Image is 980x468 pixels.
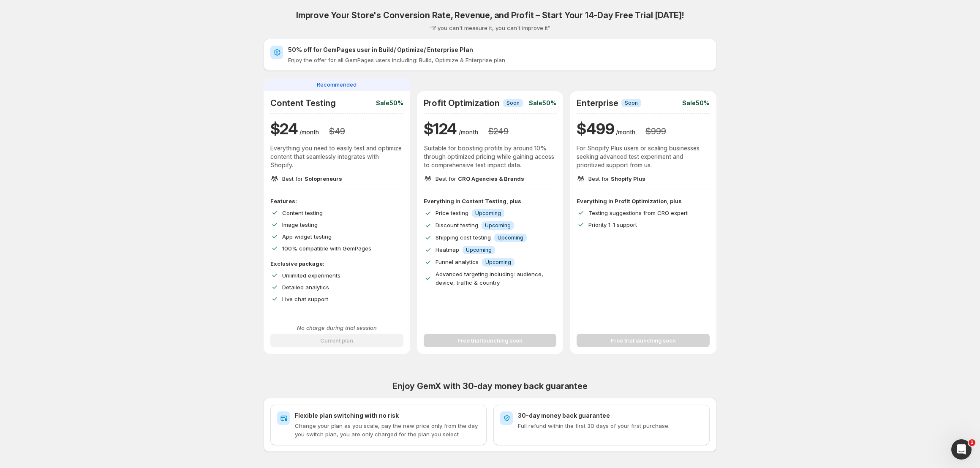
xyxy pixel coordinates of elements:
span: Soon [506,100,520,106]
span: Upcoming [475,210,501,217]
p: Full refund within the first 30 days of your first purchase. [518,422,703,430]
h1: $ 499 [577,119,614,139]
span: Unlimited experiments [282,272,340,279]
p: /month [616,128,635,136]
span: 1 [969,439,975,446]
span: Shipping cost testing [436,234,491,241]
span: Image testing [282,221,318,228]
p: Features: [270,197,403,205]
span: Heatmap [436,246,459,253]
p: Enjoy the offer for all GemPages users including: Build, Optimize & Enterprise plan [288,56,710,64]
span: CRO Agencies & Brands [458,175,524,182]
h2: Flexible plan switching with no risk [295,411,480,420]
span: Content testing [282,210,323,216]
span: Funnel analytics [436,258,479,265]
p: Everything you need to easily test and optimize content that seamlessly integrates with Shopify. [270,144,403,169]
p: For Shopify Plus users or scaling businesses seeking advanced test experiment and prioritized sup... [577,144,710,169]
p: Sale 50% [376,99,403,107]
span: App widget testing [282,233,332,240]
h2: Profit Optimization [424,98,500,108]
h2: Enterprise [577,98,618,108]
h2: 50% off for GemPages user in Build/ Optimize/ Enterprise Plan [288,46,710,54]
h3: $ 999 [645,126,666,136]
p: Best for [588,174,645,183]
h2: Enjoy GemX with 30-day money back guarantee [264,381,716,391]
p: /month [459,128,478,136]
h3: $ 49 [329,126,345,136]
span: Recommended [317,80,357,89]
p: No charge during trial session [270,324,403,332]
span: Soon [625,100,638,106]
span: Advanced targeting including: audience, device, traffic & country [436,271,543,286]
span: Live chat support [282,296,328,302]
p: Exclusive package: [270,259,403,268]
p: Sale 50% [529,99,556,107]
span: Solopreneurs [305,175,342,182]
span: Price testing [436,210,468,216]
p: Sale 50% [682,99,710,107]
p: Suitable for boosting profits by around 10% through optimized pricing while gaining access to com... [424,144,557,169]
p: Change your plan as you scale, pay the new price only from the day you switch plan, you are only ... [295,422,480,438]
span: Upcoming [485,259,511,266]
span: Detailed analytics [282,284,329,291]
iframe: Intercom live chat [951,439,972,460]
span: Priority 1-1 support [588,221,637,228]
h2: Improve Your Store's Conversion Rate, Revenue, and Profit – Start Your 14-Day Free Trial [DATE]! [296,10,684,20]
span: Upcoming [498,234,523,241]
h2: Content Testing [270,98,336,108]
p: /month [299,128,319,136]
p: Everything in Content Testing, plus [424,197,557,205]
span: Testing suggestions from CRO expert [588,210,688,216]
span: 100% compatible with GemPages [282,245,371,252]
span: Upcoming [485,222,511,229]
span: Discount testing [436,222,478,229]
p: “If you can't measure it, you can't improve it” [430,24,550,32]
p: Everything in Profit Optimization, plus [577,197,710,205]
h2: 30-day money back guarantee [518,411,703,420]
h1: $ 24 [270,119,298,139]
h3: $ 249 [488,126,509,136]
p: Best for [282,174,342,183]
span: Shopify Plus [611,175,645,182]
h1: $ 124 [424,119,457,139]
p: Best for [436,174,524,183]
span: Upcoming [466,247,492,253]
